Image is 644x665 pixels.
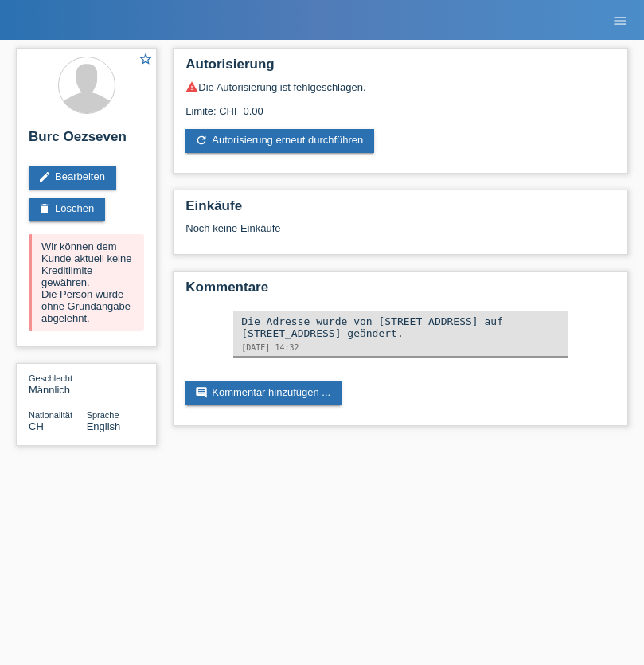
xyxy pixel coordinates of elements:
a: refreshAutorisierung erneut durchführen [185,129,374,153]
a: star_border [139,52,153,68]
i: star_border [139,52,153,66]
span: Nationalität [29,410,72,420]
i: refresh [195,134,208,147]
span: English [87,421,121,432]
i: delete [38,202,51,215]
a: deleteLöschen [29,198,105,221]
div: Limite: CHF 0.00 [185,93,615,117]
i: comment [195,386,208,399]
a: menu [604,15,636,25]
span: Schweiz [29,421,44,432]
div: Die Adresse wurde von [STREET_ADDRESS] auf [STREET_ADDRESS] geändert. [241,315,560,339]
h2: Autorisierung [185,57,615,80]
h2: Burc Oezseven [29,129,144,153]
i: warning [185,80,198,93]
div: Männlich [29,372,87,396]
i: edit [38,170,51,183]
i: menu [612,13,628,29]
div: Wir können dem Kunde aktuell keine Kreditlimite gewähren. Die Person wurde ohne Grundangabe abgel... [29,234,144,331]
div: Noch keine Einkäufe [185,222,615,246]
a: editBearbeiten [29,166,116,190]
span: Geschlecht [29,374,72,383]
div: [DATE] 14:32 [241,343,560,352]
h2: Kommentare [185,280,615,303]
div: Die Autorisierung ist fehlgeschlagen. [185,80,615,93]
span: Sprache [87,410,119,420]
h2: Einkäufe [185,198,615,222]
a: commentKommentar hinzufügen ... [185,381,342,405]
